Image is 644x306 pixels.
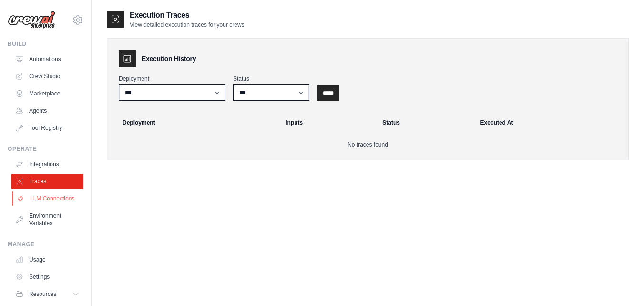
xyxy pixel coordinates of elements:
span: Resources [29,290,56,298]
a: Crew Studio [11,69,83,84]
th: Executed At [475,112,624,133]
a: Integrations [11,157,83,172]
p: No traces found [119,141,617,148]
a: Traces [11,174,83,189]
th: Deployment [111,112,280,133]
label: Status [233,75,309,83]
h3: Execution History [142,54,196,63]
th: Status [377,112,474,133]
p: View detailed execution traces for your crews [130,21,245,29]
a: Settings [11,269,83,285]
a: Usage [11,252,83,267]
a: Environment Variables [11,208,83,231]
label: Deployment [119,75,225,83]
a: Automations [11,52,83,67]
a: Agents [11,103,83,118]
div: Build [8,40,83,48]
a: Marketplace [11,86,83,101]
div: Operate [8,145,83,153]
div: Manage [8,241,83,248]
img: Logo [8,11,55,29]
th: Inputs [280,112,377,133]
a: Tool Registry [11,120,83,136]
button: Resources [11,286,83,302]
a: LLM Connections [12,191,84,206]
h2: Execution Traces [130,10,245,21]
